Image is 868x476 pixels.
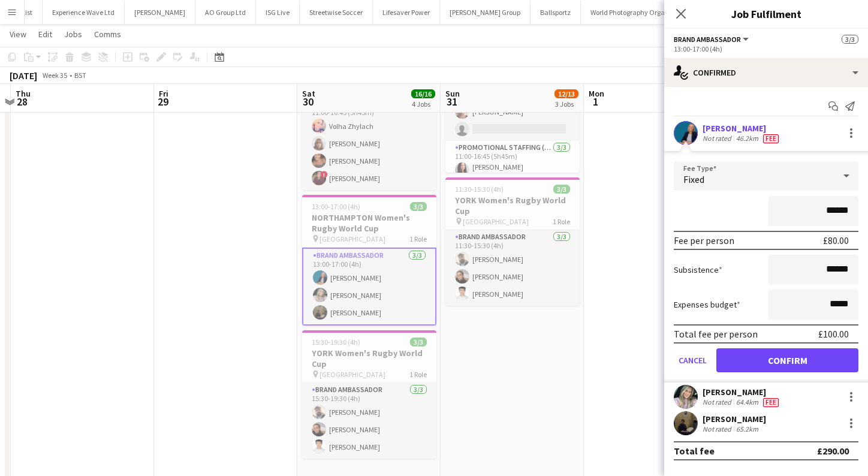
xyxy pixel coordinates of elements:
[761,134,781,143] div: Crew has different fees then in role
[412,100,435,109] div: 4 Jobs
[664,6,868,22] h3: Job Fulfilment
[320,234,385,243] span: [GEOGRAPHIC_DATA]
[823,234,849,246] div: £80.00
[674,234,734,246] div: Fee per person
[321,171,328,178] span: !
[445,177,580,306] app-job-card: 11:30-15:30 (4h)3/3YORK Women's Rugby World Cup [GEOGRAPHIC_DATA]1 RoleBrand Ambassador3/311:30-1...
[320,370,385,379] span: [GEOGRAPHIC_DATA]
[581,1,700,24] button: World Photography Organisation
[302,88,315,99] span: Sat
[842,35,858,44] span: 3/3
[674,299,740,310] label: Expenses budget
[463,217,529,226] span: [GEOGRAPHIC_DATA]
[302,212,436,234] h3: NORTHAMPTON Women's Rugby World Cup
[703,414,766,424] div: [PERSON_NAME]
[373,1,440,24] button: Lifesaver Power
[587,95,604,109] span: 1
[5,26,31,42] a: View
[125,1,195,24] button: [PERSON_NAME]
[445,88,460,99] span: Sun
[43,1,125,24] button: Experience Wave Ltd
[674,328,758,340] div: Total fee per person
[302,330,436,459] app-job-card: 15:30-19:30 (4h)3/3YORK Women's Rugby World Cup [GEOGRAPHIC_DATA]1 RoleBrand Ambassador3/315:30-1...
[409,234,427,243] span: 1 Role
[763,134,779,143] span: Fee
[410,202,427,211] span: 3/3
[14,95,31,109] span: 28
[554,89,578,98] span: 12/13
[445,195,580,216] h3: YORK Women's Rugby World Cup
[16,88,31,99] span: Thu
[159,88,168,99] span: Fri
[734,397,761,407] div: 64.4km
[38,29,52,40] span: Edit
[817,445,849,457] div: £290.00
[40,71,70,80] span: Week 35
[34,26,57,42] a: Edit
[256,1,300,24] button: ISG Live
[411,89,435,98] span: 16/16
[703,134,734,143] div: Not rated
[703,387,781,397] div: [PERSON_NAME]
[312,202,360,211] span: 13:00-17:00 (4h)
[674,44,858,53] div: 13:00-17:00 (4h)
[674,35,741,44] span: Brand Ambassador
[589,88,604,99] span: Mon
[763,398,779,407] span: Fee
[409,370,427,379] span: 1 Role
[761,397,781,407] div: Crew has different fees then in role
[674,264,722,275] label: Subsistence
[455,185,504,194] span: 11:30-15:30 (4h)
[444,95,460,109] span: 31
[300,1,373,24] button: Streetwise Soccer
[59,26,87,42] a: Jobs
[703,397,734,407] div: Not rated
[300,95,315,109] span: 30
[312,338,360,347] span: 15:30-19:30 (4h)
[94,29,121,40] span: Comms
[553,185,570,194] span: 3/3
[703,123,781,134] div: [PERSON_NAME]
[10,70,37,82] div: [DATE]
[674,35,751,44] button: Brand Ambassador
[440,1,531,24] button: [PERSON_NAME] Group
[716,348,858,372] button: Confirm
[818,328,849,340] div: £100.00
[302,248,436,326] app-card-role: Brand Ambassador3/313:00-17:00 (4h)[PERSON_NAME][PERSON_NAME][PERSON_NAME]
[734,424,761,433] div: 65.2km
[157,95,168,109] span: 29
[302,383,436,459] app-card-role: Brand Ambassador3/315:30-19:30 (4h)[PERSON_NAME][PERSON_NAME][PERSON_NAME]
[553,217,570,226] span: 1 Role
[445,230,580,306] app-card-role: Brand Ambassador3/311:30-15:30 (4h)[PERSON_NAME][PERSON_NAME][PERSON_NAME]
[734,134,761,143] div: 46.2km
[302,195,436,326] app-job-card: 13:00-17:00 (4h)3/3NORTHAMPTON Women's Rugby World Cup [GEOGRAPHIC_DATA]1 RoleBrand Ambassador3/3...
[302,348,436,369] h3: YORK Women's Rugby World Cup
[410,338,427,347] span: 3/3
[10,29,26,40] span: View
[664,58,868,87] div: Confirmed
[703,424,734,433] div: Not rated
[89,26,126,42] a: Comms
[531,1,581,24] button: Ballsportz
[74,71,86,80] div: BST
[302,97,436,190] app-card-role: Brand Ambassador4/411:00-16:45 (5h45m)Volha Zhylach[PERSON_NAME][PERSON_NAME]![PERSON_NAME]
[674,445,715,457] div: Total fee
[683,173,704,185] span: Fixed
[195,1,256,24] button: AO Group Ltd
[302,44,436,190] app-job-card: 11:00-16:45 (5h45m)4/4EXETER Women's Rugby World Cup [PERSON_NAME]1 RoleBrand Ambassador4/411:00-...
[674,348,712,372] button: Cancel
[445,141,580,224] app-card-role: Promotional Staffing (Brand Ambassadors)3/311:00-16:45 (5h45m)[PERSON_NAME] [PERSON_NAME]
[555,100,578,109] div: 3 Jobs
[64,29,82,40] span: Jobs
